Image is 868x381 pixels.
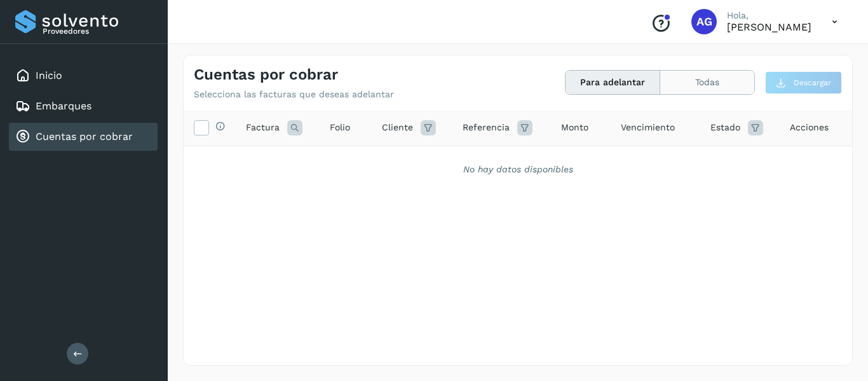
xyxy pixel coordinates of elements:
[194,89,394,100] p: Selecciona las facturas que deseas adelantar
[43,27,153,36] p: Proveedores
[382,121,413,134] span: Cliente
[36,100,92,112] a: Embarques
[463,121,510,134] span: Referencia
[194,66,338,84] h4: Cuentas por cobrar
[9,123,158,151] div: Cuentas por cobrar
[36,69,62,81] a: Inicio
[36,130,133,142] a: Cuentas por cobrar
[200,163,836,176] div: No hay datos disponibles
[790,121,829,134] span: Acciones
[794,77,831,88] span: Descargar
[9,62,158,90] div: Inicio
[566,71,660,94] button: Para adelantar
[246,121,280,134] span: Factura
[621,121,675,134] span: Vencimiento
[330,121,350,134] span: Folio
[727,10,811,21] p: Hola,
[9,92,158,120] div: Embarques
[710,121,740,134] span: Estado
[727,21,811,33] p: ALFONSO García Flores
[765,71,842,94] button: Descargar
[561,121,588,134] span: Monto
[660,71,754,94] button: Todas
